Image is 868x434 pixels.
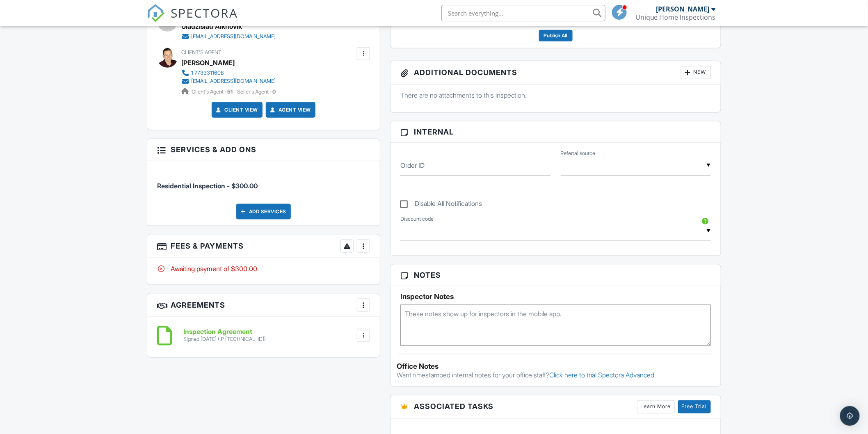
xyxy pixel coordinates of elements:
span: SPECTORA [171,4,238,21]
div: [PERSON_NAME] [656,5,710,13]
input: Search everything... [441,5,605,21]
label: Order ID [400,161,425,170]
label: Referral source [561,150,596,157]
div: New [681,66,711,79]
label: Discount code [400,215,434,223]
span: Associated Tasks [414,401,493,412]
h3: Internal [391,121,721,143]
span: Client's Agent [181,49,222,55]
h3: Agreements [147,294,380,317]
div: 1 7733311608 [191,70,224,76]
div: Awaiting payment of $300.00. [157,264,370,273]
div: Add Services [236,204,291,219]
label: Disable All Notifications [400,200,482,210]
div: Office Notes [397,363,715,371]
span: Client's Agent - [192,89,234,95]
a: 1 7733311608 [181,69,276,77]
h3: Fees & Payments [147,235,380,258]
img: The Best Home Inspection Software - Spectora [147,4,165,22]
div: [EMAIL_ADDRESS][DOMAIN_NAME] [191,78,276,85]
a: [EMAIL_ADDRESS][DOMAIN_NAME] [181,77,276,85]
div: Open Intercom Messenger [840,406,860,426]
a: [EMAIL_ADDRESS][DOMAIN_NAME] [181,32,276,41]
div: Unique Home Inspections [635,13,716,21]
div: Signed [DATE] (IP [TECHNICAL_ID]) [183,336,266,343]
a: Free Trial [678,400,711,413]
p: There are no attachments to this inspection. [400,91,711,100]
h5: Inspector Notes [400,292,711,301]
h3: Services & Add ons [147,139,380,160]
a: Learn More [637,400,675,413]
a: Click here to trial Spectora Advanced. [549,371,656,379]
div: [EMAIL_ADDRESS][DOMAIN_NAME] [191,33,276,40]
h6: Inspection Agreement [183,328,266,336]
p: Want timestamped internal notes for your office staff? [397,371,715,380]
span: Seller's Agent - [237,89,276,95]
strong: 51 [227,89,233,95]
a: Agent View [269,106,311,114]
h3: Additional Documents [391,61,721,85]
a: Client View [215,106,258,114]
a: Inspection Agreement Signed [DATE] (IP [TECHNICAL_ID]) [183,328,266,343]
a: [PERSON_NAME] [181,57,235,69]
h3: Notes [391,265,721,286]
strong: 0 [272,89,276,95]
a: SPECTORA [147,11,238,28]
span: Residential Inspection - $300.00 [157,182,258,190]
li: Service: Residential Inspection [157,167,370,197]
